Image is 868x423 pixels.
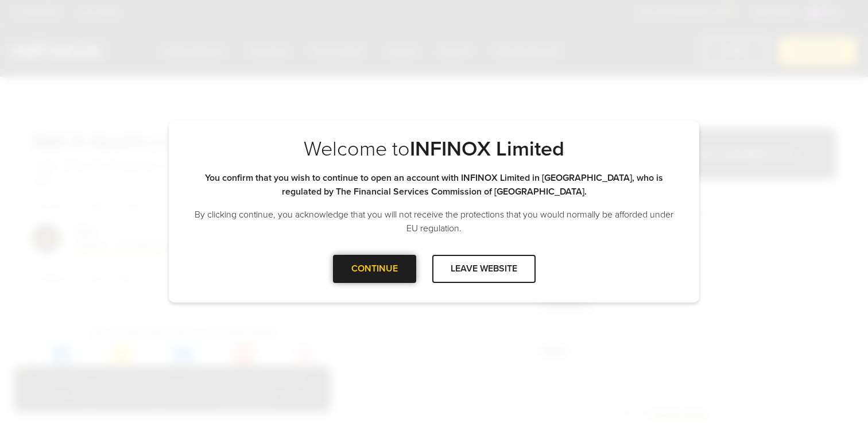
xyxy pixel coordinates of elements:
p: By clicking continue, you acknowledge that you will not receive the protections that you would no... [192,208,676,235]
div: CONTINUE [333,255,416,283]
strong: You confirm that you wish to continue to open an account with INFINOX Limited in [GEOGRAPHIC_DATA... [205,172,663,197]
strong: INFINOX Limited [410,137,564,161]
div: LEAVE WEBSITE [432,255,536,283]
p: Welcome to [192,137,676,162]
